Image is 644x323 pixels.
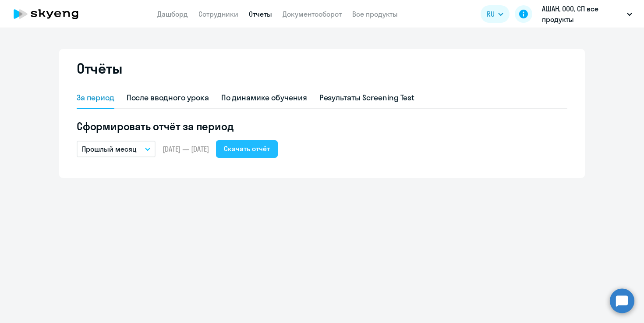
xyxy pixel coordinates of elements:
div: Скачать отчёт [224,143,270,154]
h5: Сформировать отчёт за период [77,119,567,133]
div: По динамике обучения [221,92,307,103]
a: Документооборот [283,10,342,18]
span: RU [487,9,495,19]
span: [DATE] — [DATE] [163,144,209,154]
p: Прошлый месяц [82,144,137,154]
button: АШАН, ООО, СП все продукты [538,4,637,25]
h2: Отчёты [77,60,122,77]
div: После вводного урока [127,92,209,103]
p: АШАН, ООО, СП все продукты [542,4,623,25]
a: Все продукты [352,10,398,18]
a: Отчеты [249,10,272,18]
button: Скачать отчёт [216,140,278,158]
button: Прошлый месяц [77,141,156,157]
button: RU [481,5,510,23]
a: Дашборд [157,10,188,18]
a: Сотрудники [198,10,238,18]
div: За период [77,92,114,103]
div: Результаты Screening Test [319,92,415,103]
